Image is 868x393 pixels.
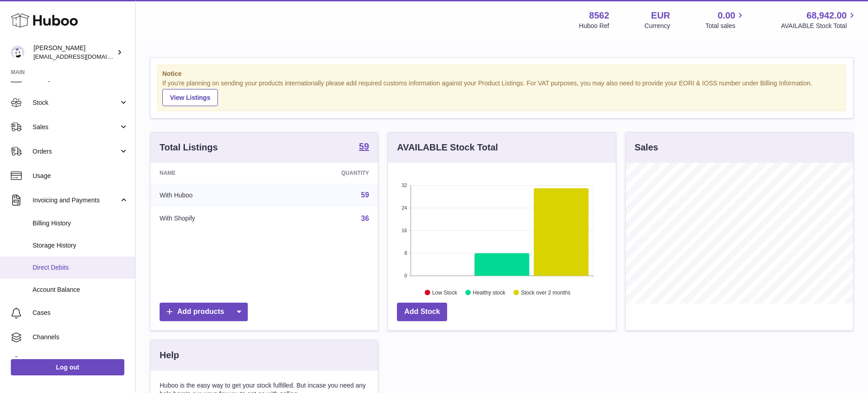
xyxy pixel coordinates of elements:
[579,22,609,30] div: Huboo Ref
[33,219,128,228] span: Billing History
[33,123,119,131] span: Sales
[33,333,128,342] span: Channels
[402,228,407,233] text: 16
[473,289,506,295] text: Healthy stock
[162,89,218,106] a: View Listings
[33,53,133,60] span: [EMAIL_ADDRESS][DOMAIN_NAME]
[160,303,248,321] a: Add products
[521,289,571,295] text: Stock over 2 months
[359,142,369,151] strong: 59
[432,289,458,295] text: Low Stock
[151,183,273,207] td: With Huboo
[33,44,115,61] div: [PERSON_NAME]
[33,309,128,317] span: Cases
[33,147,119,156] span: Orders
[33,285,128,294] span: Account Balance
[397,303,447,321] a: Add Stock
[405,273,407,278] text: 0
[402,182,407,188] text: 32
[361,191,369,199] a: 59
[359,142,369,153] a: 59
[405,250,407,256] text: 8
[151,207,273,230] td: With Shopify
[705,9,745,30] a: 0.00 Total sales
[160,349,179,361] h3: Help
[361,215,369,222] a: 36
[781,9,857,30] a: 68,942.00 AVAILABLE Stock Total
[273,163,378,183] th: Quantity
[11,359,124,375] a: Log out
[651,9,670,22] strong: EUR
[807,9,847,22] span: 68,942.00
[33,263,128,272] span: Direct Debits
[397,141,498,154] h3: AVAILABLE Stock Total
[160,141,218,154] h3: Total Listings
[33,172,128,180] span: Usage
[33,98,119,107] span: Stock
[589,9,609,22] strong: 8562
[151,163,273,183] th: Name
[162,70,841,78] strong: Notice
[33,241,128,250] span: Storage History
[635,141,658,154] h3: Sales
[781,22,857,30] span: AVAILABLE Stock Total
[162,79,841,106] div: If you're planning on sending your products internationally please add required customs informati...
[11,46,24,59] img: fumi@codeofbell.com
[33,196,119,205] span: Invoicing and Payments
[718,9,736,22] span: 0.00
[705,22,745,30] span: Total sales
[645,22,670,30] div: Currency
[402,205,407,211] text: 24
